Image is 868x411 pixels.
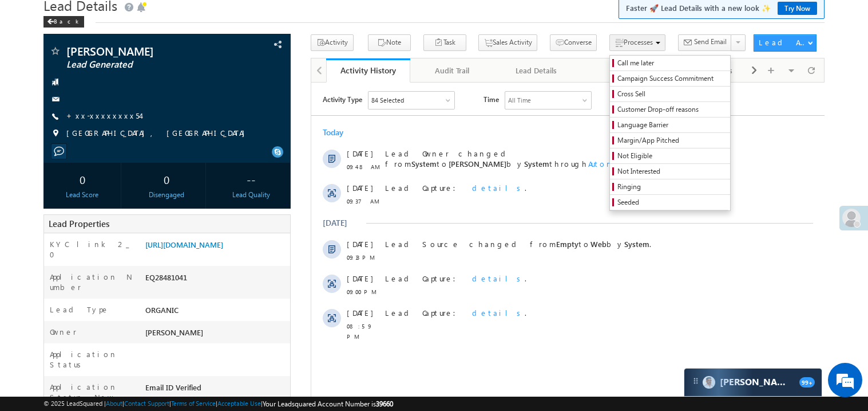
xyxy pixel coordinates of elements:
span: details [161,191,213,201]
a: Audit Trail [410,58,494,83]
a: [URL][DOMAIN_NAME] [145,240,223,249]
span: Empty [245,156,267,166]
div: 0 [130,169,203,190]
label: Owner [50,327,77,337]
label: Application Status New [50,382,133,402]
span: Lead Capture: [74,100,152,110]
div: Notes [588,64,652,77]
span: Cross Sell [617,89,726,99]
button: Note [368,34,411,51]
label: Lead Type [50,304,109,315]
span: 09:37 AM [35,113,70,124]
div: ORGANIC [142,304,290,320]
div: carter-dragCarter[PERSON_NAME]99+ [684,368,822,397]
a: Campaign Success Commitment [610,71,730,86]
span: Lead Properties [49,218,109,229]
div: Today [11,45,49,55]
div: Sales Activity,Email Bounced,Email Link Clicked,Email Marked Spam,Email Opened & 79 more.. [57,9,143,26]
div: . [74,100,450,111]
a: Ringing [610,179,730,194]
div: Activity History [335,65,402,76]
span: Seeded [617,197,726,208]
button: Sales Activity [478,34,537,51]
a: Contact Support [124,400,169,407]
span: Automation [277,76,333,86]
button: Lead Actions [754,34,817,52]
span: [DATE] [35,156,61,167]
span: [PERSON_NAME] [145,327,203,337]
button: Task [423,34,466,51]
div: Lead Actions [759,37,807,48]
button: Activity [311,34,354,51]
label: KYC link 2_0 [50,239,133,260]
a: Language Barrier [610,118,730,132]
a: Not Eligible [610,148,730,163]
span: 09:13 PM [35,170,70,180]
div: All Time [197,13,220,23]
span: 39660 [376,400,393,408]
span: Processes [624,38,653,46]
div: Audit Trail [419,64,484,77]
span: Time [172,9,188,26]
div: Lead Details [504,64,568,77]
span: Language Barrier [617,120,726,130]
span: Web [279,156,295,166]
span: Your Leadsquared Account Number is [263,400,393,408]
span: 09:48 AM [35,79,70,89]
span: Call me later [617,58,726,68]
a: Notes [578,58,663,83]
span: [PERSON_NAME] [66,45,220,57]
button: Processes [609,34,665,51]
span: 08:59 PM [35,238,70,259]
span: [DATE] [35,66,61,76]
div: Lead Score [46,190,118,200]
button: Send Email [678,34,732,51]
a: Seeded [610,195,730,210]
span: [DATE] [35,225,61,236]
span: [DATE] [35,100,61,111]
label: Application Status [50,349,133,370]
a: Try Now [778,2,817,15]
a: Cross Sell [610,87,730,101]
a: Not Interested [610,164,730,179]
div: Lead Quality [215,190,287,200]
a: Customer Drop-off reasons [610,102,730,117]
div: . [74,191,450,201]
span: details [161,100,213,110]
span: System [213,76,238,86]
div: -- [215,169,287,190]
span: Not Eligible [617,151,726,161]
label: Application Number [50,272,133,292]
span: Customer Drop-off reasons [617,104,726,115]
a: +xx-xxxxxxxx54 [66,111,140,120]
div: 84 Selected [60,13,93,23]
a: Activity History [326,58,410,83]
span: Activity Type [11,9,51,26]
span: Lead Source changed from to by . [74,156,340,166]
a: Terms of Service [171,400,216,407]
span: © 2025 LeadSquared | | | | | [43,398,393,409]
div: . [74,225,450,236]
a: Acceptable Use [217,400,261,407]
div: Email ID Verified [142,382,290,398]
span: [DATE] [35,191,61,201]
div: EQ28481041 [142,272,290,288]
span: Margin/App Pitched [617,135,726,146]
a: Lead Details [494,58,578,83]
span: Send Email [694,37,727,47]
a: Call me later [610,56,730,71]
span: 99+ [799,377,815,387]
span: Ringing [617,182,726,192]
span: Campaign Success Commitment [617,73,726,84]
a: Margin/App Pitched [610,133,730,148]
a: About [106,400,122,407]
span: details [161,225,213,235]
span: Lead Owner changed from to by through . [74,66,335,86]
span: System [100,76,125,86]
span: [GEOGRAPHIC_DATA], [GEOGRAPHIC_DATA] [66,128,251,139]
button: Converse [550,34,597,51]
div: 0 [46,169,118,190]
span: 09:00 PM [35,204,70,214]
div: Back [43,16,84,28]
span: Lead Capture: [74,191,152,201]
